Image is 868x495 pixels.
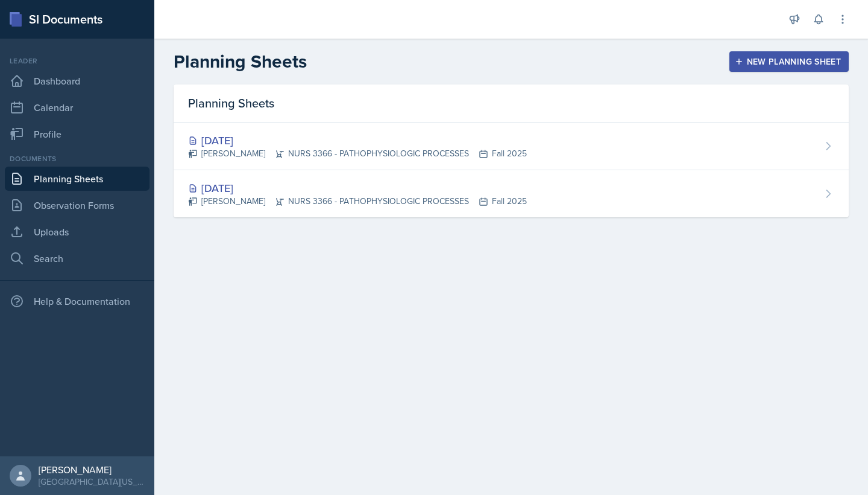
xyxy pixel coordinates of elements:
[5,95,149,120] a: Calendar
[5,289,149,313] div: Help & Documentation
[729,51,849,72] button: New Planning Sheet
[5,167,149,191] a: Planning Sheets
[39,464,145,476] div: [PERSON_NAME]
[5,122,149,146] a: Profile
[5,246,149,270] a: Search
[188,147,527,160] div: [PERSON_NAME] NURS 3366 - PATHOPHYSIOLOGIC PROCESSES Fall 2025
[174,85,849,123] div: Planning Sheets
[39,476,145,488] div: [GEOGRAPHIC_DATA][US_STATE]
[188,132,527,148] div: [DATE]
[5,193,149,217] a: Observation Forms
[5,220,149,244] a: Uploads
[174,123,849,170] a: [DATE] [PERSON_NAME]NURS 3366 - PATHOPHYSIOLOGIC PROCESSESFall 2025
[188,180,527,196] div: [DATE]
[174,170,849,217] a: [DATE] [PERSON_NAME]NURS 3366 - PATHOPHYSIOLOGIC PROCESSESFall 2025
[5,69,149,93] a: Dashboard
[737,57,841,66] div: New Planning Sheet
[174,51,307,72] h2: Planning Sheets
[5,153,149,164] div: Documents
[188,195,527,208] div: [PERSON_NAME] NURS 3366 - PATHOPHYSIOLOGIC PROCESSES Fall 2025
[5,56,149,66] div: Leader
